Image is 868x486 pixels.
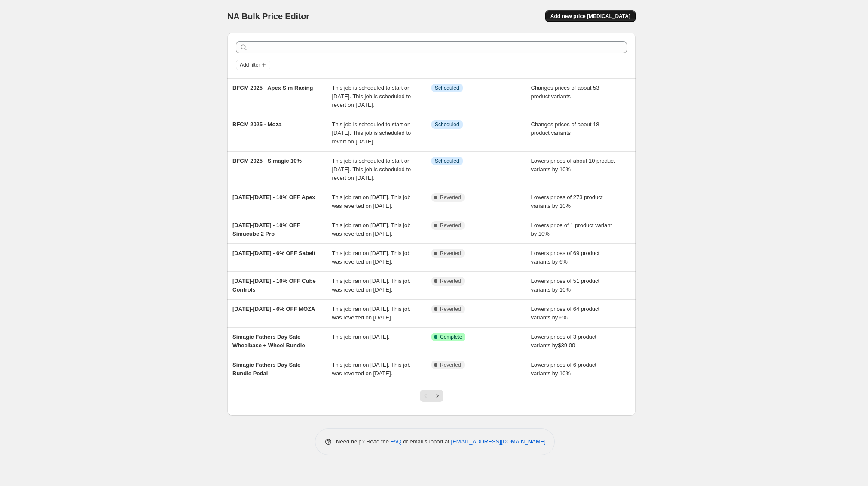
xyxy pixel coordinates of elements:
span: Lowers prices of 3 product variants by [531,334,596,349]
span: This job ran on [DATE]. This job was reverted on [DATE]. [332,250,411,265]
span: BFCM 2025 - Apex Sim Racing [232,85,313,91]
span: Simagic Fathers Day Sale Wheelbase + Wheel Bundle [232,334,305,349]
span: Changes prices of about 18 product variants [531,121,599,136]
span: This job ran on [DATE]. This job was reverted on [DATE]. [332,361,411,377]
span: This job ran on [DATE]. [332,334,390,340]
span: or email support at [402,438,451,445]
span: [DATE]-[DATE] - 10% OFF Simucube 2 Pro [232,222,300,237]
span: BFCM 2025 - Simagic 10% [232,158,302,164]
span: Add new price [MEDICAL_DATA] [550,13,630,20]
span: This job is scheduled to start on [DATE]. This job is scheduled to revert on [DATE]. [332,85,411,108]
a: FAQ [391,438,402,445]
span: Reverted [440,222,461,229]
span: [DATE]-[DATE] - 6% OFF Sabelt [232,250,315,256]
span: Lowers prices of 273 product variants by 10% [531,194,603,209]
span: Reverted [440,306,461,313]
span: Scheduled [435,85,459,91]
a: [EMAIL_ADDRESS][DOMAIN_NAME] [451,438,546,445]
span: Scheduled [435,121,459,128]
span: This job ran on [DATE]. This job was reverted on [DATE]. [332,222,411,237]
button: Add new price [MEDICAL_DATA] [545,10,636,22]
span: Lowers price of 1 product variant by 10% [531,222,612,237]
span: Complete [440,334,462,340]
span: Lowers prices of 6 product variants by 10% [531,361,596,377]
span: This job ran on [DATE]. This job was reverted on [DATE]. [332,306,411,321]
span: [DATE]-[DATE] - 10% OFF Cube Controls [232,278,316,293]
span: $39.00 [558,342,575,349]
span: Add filter [240,61,260,68]
span: Reverted [440,250,461,257]
span: Lowers prices of 64 product variants by 6% [531,306,600,321]
span: Reverted [440,278,461,285]
span: Changes prices of about 53 product variants [531,85,599,100]
span: Lowers prices of about 10 product variants by 10% [531,158,615,173]
span: Lowers prices of 69 product variants by 6% [531,250,600,265]
nav: Pagination [420,390,443,402]
button: Next [431,390,443,402]
button: Add filter [236,60,270,70]
span: [DATE]-[DATE] - 6% OFF MOZA [232,306,315,312]
span: Simagic Fathers Day Sale Bundle Pedal [232,361,300,377]
span: Lowers prices of 51 product variants by 10% [531,278,600,293]
span: This job ran on [DATE]. This job was reverted on [DATE]. [332,278,411,293]
span: Scheduled [435,158,459,164]
span: NA Bulk Price Editor [227,12,309,21]
span: This job is scheduled to start on [DATE]. This job is scheduled to revert on [DATE]. [332,158,411,181]
span: Need help? Read the [336,438,391,445]
span: Reverted [440,361,461,368]
span: This job ran on [DATE]. This job was reverted on [DATE]. [332,194,411,209]
span: Reverted [440,194,461,201]
span: This job is scheduled to start on [DATE]. This job is scheduled to revert on [DATE]. [332,121,411,145]
span: BFCM 2025 - Moza [232,121,281,128]
span: [DATE]-[DATE] - 10% OFF Apex [232,194,315,200]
